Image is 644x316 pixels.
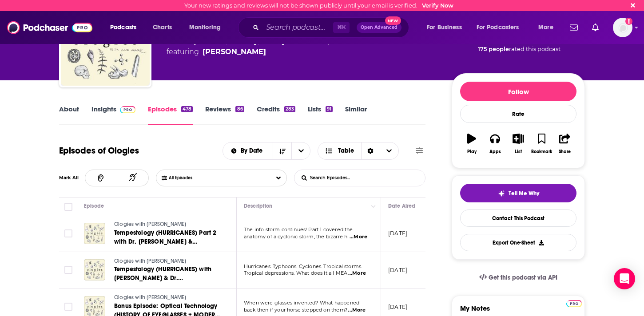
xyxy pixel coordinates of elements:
div: Open Intercom Messenger [614,268,635,289]
span: rated this podcast [509,46,561,52]
button: Sort Direction [273,142,291,159]
span: Toggle select row [64,303,72,311]
a: Show notifications dropdown [566,20,581,35]
h2: Choose List sort [223,142,311,160]
img: Podchaser - Follow, Share and Rate Podcasts [7,19,92,36]
span: By Date [241,148,266,154]
button: Share [553,128,576,160]
span: featuring [167,47,356,57]
span: Table [338,148,354,154]
input: Search podcasts, credits, & more... [262,20,333,35]
div: List [515,149,522,154]
a: Ologies with [PERSON_NAME] [114,257,221,265]
span: All Episodes [169,175,210,181]
span: anatomy of a cyclonic storm, the bizarre hi [244,233,349,240]
span: 175 people [478,46,509,52]
a: Tempestology (HURRICANES) with [PERSON_NAME] & Dr. [PERSON_NAME] [114,265,221,283]
button: Show profile menu [613,18,632,37]
svg: Email not verified [625,18,632,25]
h2: Choose View [318,142,399,160]
span: Tempestology (HURRICANES) with [PERSON_NAME] & Dr. [PERSON_NAME] [114,265,211,291]
h1: Episodes of Ologies [59,145,139,156]
div: Apps [489,149,501,154]
span: The info storm continues! Part 1 covered the [244,226,353,233]
span: Toggle select row [64,266,72,274]
div: Share [559,149,571,154]
div: A weekly podcast [167,36,356,57]
div: Episode [84,201,104,211]
img: Podchaser Pro [566,300,582,307]
button: Follow [460,82,576,101]
span: Ologies with [PERSON_NAME] [114,294,186,300]
span: ...More [348,307,366,314]
span: Monitoring [189,21,221,34]
span: Tempestology (HURRICANES) Part 2 with Dr. [PERSON_NAME] & [PERSON_NAME] [114,229,216,254]
img: User Profile [613,18,632,37]
span: Tell Me Why [509,190,539,197]
a: Get this podcast via API [472,267,564,288]
a: Similar [345,105,367,125]
div: Mark All [59,176,85,180]
span: For Podcasters [477,21,519,34]
span: When were glasses invented? What happened [244,300,359,306]
span: Ologies with [PERSON_NAME] [114,221,186,227]
button: Apps [483,128,506,160]
span: Toggle select row [64,229,72,237]
a: Pro website [566,299,582,307]
div: Bookmark [531,149,552,154]
button: Choose List Listened [156,170,286,186]
button: Open AdvancedNew [357,22,402,33]
span: Logged in as charlottestone [613,18,632,37]
div: Your new ratings and reviews will not be shown publicly until your email is verified. [184,2,453,9]
a: Verify Now [422,2,453,9]
span: New [385,16,401,25]
a: Contact This Podcast [460,209,576,227]
img: Podchaser Pro [120,106,135,113]
button: Column Actions [368,201,379,212]
span: Open Advanced [361,25,398,30]
button: Bookmark [530,128,553,160]
img: tell me why sparkle [498,190,505,197]
div: 283 [284,106,295,112]
a: Reviews86 [205,105,244,125]
div: Rate [460,105,576,123]
a: Ologies with [PERSON_NAME] [114,294,221,302]
div: Play [467,149,477,154]
div: Date Aired [388,201,415,211]
button: open menu [421,20,473,35]
span: back then if your horse stepped on them? [244,307,347,313]
a: Alie Ward [203,47,266,57]
span: Podcasts [110,21,136,34]
button: open menu [532,20,564,35]
span: More [538,21,553,34]
button: open menu [471,20,532,35]
div: Search podcasts, credits, & more... [246,17,417,38]
div: 478 [181,106,193,112]
a: Lists91 [308,105,333,125]
span: Hurricanes. Typhoons. Cyclones. Tropical storms. [244,263,362,269]
button: tell me why sparkleTell Me Why [460,184,576,202]
div: Description [244,201,272,211]
a: Show notifications dropdown [588,20,602,35]
span: Ologies with [PERSON_NAME] [114,258,186,264]
button: Play [460,128,483,160]
a: Ologies with [PERSON_NAME] [114,221,221,229]
span: Get this podcast via API [489,274,557,281]
div: 86 [235,106,244,112]
a: Episodes478 [148,105,193,125]
a: Credits283 [257,105,295,125]
span: For Business [427,21,462,34]
span: ...More [350,233,367,241]
a: InsightsPodchaser Pro [91,105,135,125]
button: open menu [223,148,273,154]
button: open menu [183,20,232,35]
p: [DATE] [388,229,407,237]
span: ⌘ K [333,22,350,33]
div: Sort Direction [361,142,380,159]
button: List [507,128,530,160]
button: open menu [291,142,310,159]
div: 91 [326,106,333,112]
p: [DATE] [388,266,407,274]
span: Tropical depressions. What does it all MEA [244,270,347,276]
